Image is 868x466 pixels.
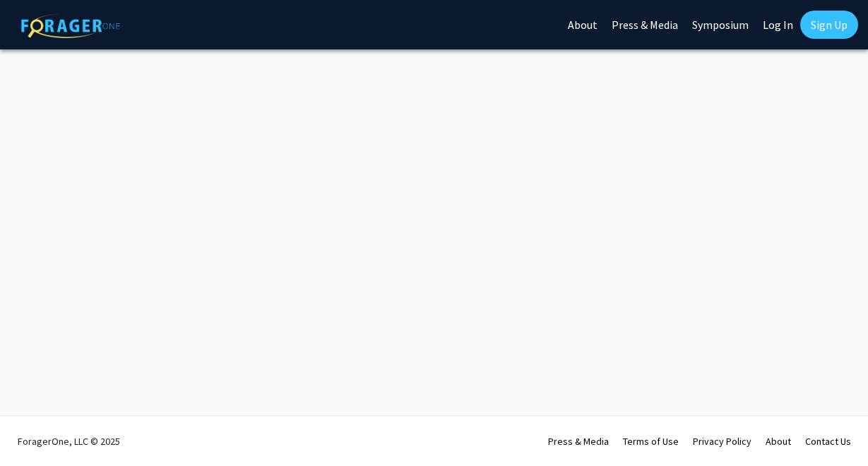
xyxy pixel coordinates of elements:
a: Terms of Use [623,435,679,448]
a: Contact Us [805,435,851,448]
div: ForagerOne, LLC © 2025 [18,417,120,466]
a: Sign Up [800,11,858,39]
img: ForagerOne Logo [21,13,120,38]
a: Press & Media [548,435,609,448]
a: Privacy Policy [693,435,751,448]
a: About [766,435,791,448]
